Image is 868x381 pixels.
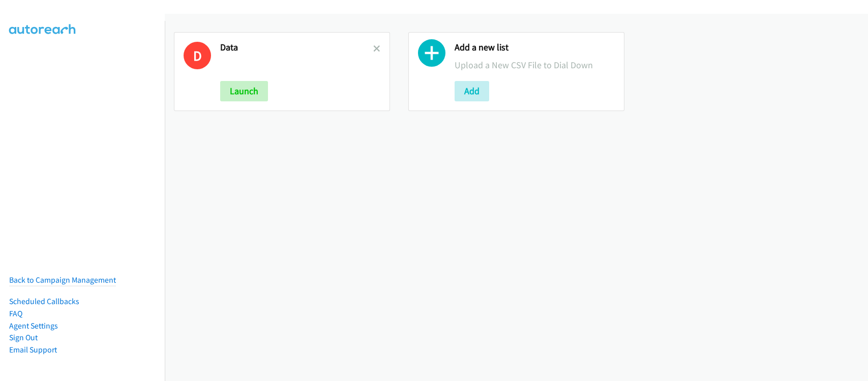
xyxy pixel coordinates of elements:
[9,333,38,342] a: Sign Out
[9,345,57,355] a: Email Support
[455,81,489,101] button: Add
[220,42,373,53] h2: Data
[9,309,22,318] a: FAQ
[9,321,58,331] a: Agent Settings
[455,58,615,72] p: Upload a New CSV File to Dial Down
[220,81,268,101] button: Launch
[9,275,116,285] a: Back to Campaign Management
[9,296,79,306] a: Scheduled Callbacks
[184,42,211,69] h1: D
[455,42,615,53] h2: Add a new list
